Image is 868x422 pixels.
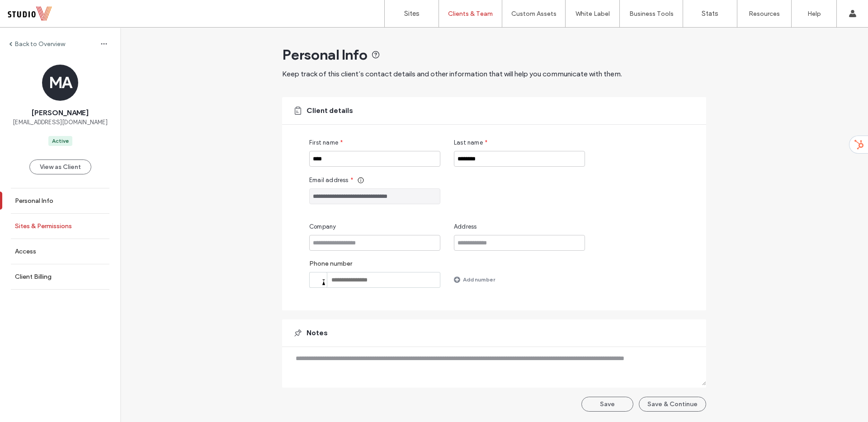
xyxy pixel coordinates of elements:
[581,397,633,412] button: Save
[454,222,476,231] span: Address
[576,10,610,18] label: White Label
[15,248,36,255] label: Access
[42,65,78,101] div: MA
[15,197,53,205] label: Personal Info
[307,106,353,116] span: Client details
[454,151,585,167] input: Last name
[454,138,483,147] span: Last name
[32,108,89,118] span: [PERSON_NAME]
[309,235,440,251] input: Company
[307,328,328,338] span: Notes
[15,222,72,230] label: Sites & Permissions
[454,235,585,251] input: Address
[511,10,557,18] label: Custom Assets
[282,46,368,64] span: Personal Info
[807,10,821,18] label: Help
[52,137,69,145] div: Active
[282,70,622,78] span: Keep track of this client’s contact details and other information that will help you communicate ...
[29,159,91,174] button: View as Client
[309,222,336,231] span: Company
[13,118,108,127] span: [EMAIL_ADDRESS][DOMAIN_NAME]
[309,151,440,167] input: First name
[749,10,780,18] label: Resources
[448,10,493,18] label: Clients & Team
[309,176,349,185] span: Email address
[14,40,65,48] label: Back to Overview
[463,272,495,287] label: Add number
[309,260,440,272] label: Phone number
[15,273,52,281] label: Client Billing
[702,9,718,18] label: Stats
[309,138,338,147] span: First name
[309,188,440,204] input: Email address
[404,9,420,18] label: Sites
[629,10,674,18] label: Business Tools
[639,397,706,412] button: Save & Continue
